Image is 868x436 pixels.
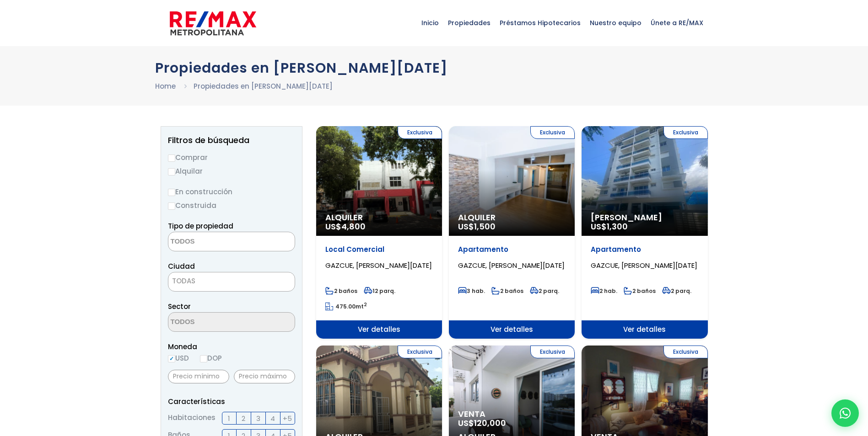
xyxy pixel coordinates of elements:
label: USD [168,352,189,364]
span: Alquiler [325,213,433,222]
input: Construida [168,202,175,210]
li: Propiedades en [PERSON_NAME][DATE] [194,80,333,92]
label: Alquilar [168,165,295,177]
input: USD [168,355,175,362]
span: Exclusiva [663,346,708,358]
h2: Filtros de búsqueda [168,136,295,145]
p: Características [168,396,295,407]
span: Préstamos Hipotecarios [495,9,585,37]
span: [PERSON_NAME] [591,213,698,222]
span: Sector [168,302,191,311]
label: DOP [200,352,222,364]
span: Ver detalles [582,320,707,339]
span: Exclusiva [398,346,442,358]
span: GAZCUE, [PERSON_NAME][DATE] [458,261,565,270]
input: Alquilar [168,168,175,175]
textarea: Search [168,313,257,332]
span: Exclusiva [530,346,575,358]
span: Exclusiva [663,126,708,139]
span: GAZCUE, [PERSON_NAME][DATE] [325,261,432,270]
span: Habitaciones [168,412,216,425]
span: +5 [283,413,292,424]
label: En construcción [168,186,295,197]
span: Únete a RE/MAX [646,9,708,37]
span: 1,500 [474,221,496,232]
span: 475.00 [335,303,356,310]
span: 12 parq. [364,287,395,295]
p: Apartamento [591,245,698,254]
input: Comprar [168,154,175,162]
span: Ver detalles [449,320,575,339]
textarea: Search [168,232,257,252]
span: mt [325,303,367,310]
span: Exclusiva [398,126,442,139]
span: 2 parq. [530,287,559,295]
span: 120,000 [474,417,506,429]
p: Apartamento [458,245,566,254]
span: TODAS [168,275,295,287]
input: DOP [200,355,207,362]
span: 1,300 [607,221,628,232]
span: US$ [458,417,506,429]
span: 2 hab. [591,287,617,295]
img: remax-metropolitana-logo [170,10,256,37]
a: Home [155,81,176,91]
label: Construida [168,200,295,211]
input: Precio mínimo [168,370,229,383]
span: US$ [325,221,366,232]
span: Ciudad [168,261,195,271]
sup: 2 [364,301,367,308]
span: Ver detalles [316,320,442,339]
span: 1 [228,413,230,424]
span: TODAS [172,276,195,286]
label: Comprar [168,152,295,163]
span: Tipo de propiedad [168,221,233,231]
span: 2 baños [491,287,523,295]
span: 4,800 [341,221,366,232]
span: 3 hab. [458,287,485,295]
a: Exclusiva Alquiler US$1,500 Apartamento GAZCUE, [PERSON_NAME][DATE] 3 hab. 2 baños 2 parq. Ver de... [449,126,575,339]
span: Venta [458,409,566,419]
span: Moneda [168,341,295,352]
span: US$ [591,221,628,232]
input: En construcción [168,189,175,196]
span: Propiedades [443,9,495,37]
span: US$ [458,221,496,232]
span: TODAS [168,272,295,292]
a: Exclusiva Alquiler US$4,800 Local Comercial GAZCUE, [PERSON_NAME][DATE] 2 baños 12 parq. 475.00mt... [316,126,442,339]
span: Inicio [417,9,443,37]
span: 4 [270,413,275,424]
span: 2 [242,413,245,424]
p: Local Comercial [325,245,433,254]
span: GAZCUE, [PERSON_NAME][DATE] [591,261,697,270]
span: 2 baños [624,287,656,295]
span: 3 [256,413,260,424]
h1: Propiedades en [PERSON_NAME][DATE] [155,60,713,76]
input: Precio máximo [234,370,295,383]
span: Exclusiva [530,126,575,139]
span: Alquiler [458,213,566,222]
span: 2 baños [325,287,357,295]
span: Nuestro equipo [585,9,646,37]
span: 2 parq. [662,287,691,295]
a: Exclusiva [PERSON_NAME] US$1,300 Apartamento GAZCUE, [PERSON_NAME][DATE] 2 hab. 2 baños 2 parq. V... [582,126,707,339]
